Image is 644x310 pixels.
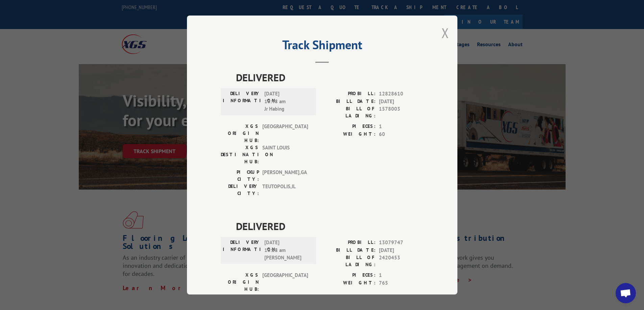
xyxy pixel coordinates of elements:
label: PIECES: [322,272,376,279]
span: [DATE] 10:48 am Jr Habing [264,90,310,113]
span: 1578003 [379,105,424,119]
span: [DATE] 10:28 am [PERSON_NAME] [264,239,310,262]
label: BILL OF LADING: [322,105,376,119]
label: PROBILL: [322,239,376,247]
span: DELIVERED [236,219,424,234]
label: DELIVERY INFORMATION: [223,90,261,113]
label: XGS ORIGIN HUB: [221,123,259,144]
div: Open chat [616,283,636,303]
button: Close modal [442,24,449,42]
span: 12828610 [379,90,424,98]
label: BILL OF LADING: [322,254,376,268]
h2: Track Shipment [221,40,424,53]
label: PIECES: [322,123,376,131]
span: [GEOGRAPHIC_DATA] [262,272,308,293]
span: 1 [379,272,424,279]
span: [GEOGRAPHIC_DATA] [262,123,308,144]
label: WEIGHT: [322,131,376,138]
span: 765 [379,279,424,287]
label: XGS ORIGIN HUB: [221,272,259,293]
span: 1 [379,123,424,131]
label: WEIGHT: [322,279,376,287]
span: DELIVERED [236,70,424,85]
span: [PERSON_NAME] , GA [262,169,308,183]
label: PICKUP CITY: [221,169,259,183]
span: 60 [379,131,424,138]
span: TEUTOPOLIS , IL [262,183,308,197]
span: 2420453 [379,254,424,268]
label: BILL DATE: [322,98,376,106]
span: [DATE] [379,247,424,254]
label: BILL DATE: [322,247,376,254]
span: SAINT LOUIS [262,144,308,165]
label: XGS DESTINATION HUB: [221,144,259,165]
label: DELIVERY CITY: [221,183,259,197]
label: DELIVERY INFORMATION: [223,239,261,262]
span: [DATE] [379,98,424,106]
span: 13079747 [379,239,424,247]
label: PROBILL: [322,90,376,98]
